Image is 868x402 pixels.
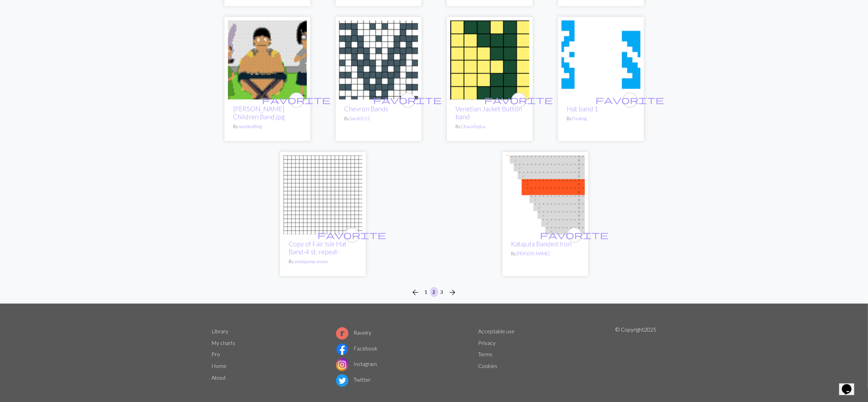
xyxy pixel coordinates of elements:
button: favourite [289,92,304,108]
img: Venetian Jacket Button band [450,20,529,99]
i: favourite [262,93,331,107]
button: 3 [438,287,446,297]
a: Cookies [478,362,498,369]
img: Copy of Fair Isle Hat Band-4 st. repeat- [283,155,362,234]
span: favorite [373,94,442,105]
p: © Copyright 2025 [615,325,657,388]
a: Acceptable use [478,328,515,334]
span: favorite [262,94,331,105]
i: favourite [596,93,664,107]
i: Previous [412,288,420,297]
a: Ravelry [336,329,372,336]
a: Chevron Bands [345,105,389,113]
img: Katajuta Banded Iron [506,155,585,234]
button: Previous [409,287,423,298]
a: novelknitting [239,124,262,129]
a: Chevron Bands [339,56,418,62]
i: favourite [540,228,609,242]
p: By [233,123,301,130]
a: My charts [212,339,235,346]
nav: Page navigation [409,287,460,298]
a: Twitter [336,376,371,383]
p: By [567,115,635,122]
p: By [456,123,524,130]
a: ChavaTeplya [461,124,486,129]
a: Pro [212,351,220,357]
img: Twitter logo [336,374,348,387]
span: arrow_forward [449,288,457,297]
span: favorite [485,94,553,105]
button: favourite [623,92,638,108]
a: Katajuta Banded Iron [506,191,585,197]
span: favorite [540,230,609,240]
a: Venetian Jacket Button band [456,105,522,121]
i: favourite [485,93,553,107]
p: By [345,115,413,122]
a: Fixating [572,116,587,121]
a: [PERSON_NAME] Children Band.jpg [233,105,285,121]
a: [PERSON_NAME] [517,251,550,256]
a: About [212,374,226,381]
a: anniejumpcannon [294,259,328,264]
a: SarahTz12 [350,116,370,121]
img: Instagram logo [336,358,348,371]
a: Venetian Jacket Button band [450,56,529,62]
img: Facebook logo [336,343,348,355]
a: Privacy [478,339,496,346]
a: Copy of Fair Isle Hat Band-4 st. repeat- [283,191,362,197]
a: Instagram [336,360,377,367]
a: Katajuta Banded Iron [511,240,572,248]
iframe: chat widget [839,375,861,395]
a: Copy of Fair Isle Hat Band-4 st. repeat- [289,240,347,256]
button: favourite [345,227,360,243]
span: favorite [596,94,664,105]
img: Belcher Children Band.jpg [228,20,307,99]
a: Home [212,362,227,369]
a: Terms [478,351,493,357]
button: favourite [511,92,526,108]
button: favourite [567,227,582,243]
i: favourite [373,93,442,107]
a: Library [212,328,229,334]
a: Hat band 1 [567,105,599,113]
span: arrow_back [412,288,420,297]
button: Next [446,287,460,298]
p: By [289,258,357,265]
span: favorite [318,230,386,240]
img: Hat band 1 [562,20,640,99]
p: By [511,250,579,257]
i: favourite [318,228,386,242]
button: 1 [422,287,430,297]
a: Hat band 1 [562,56,640,62]
button: 2 [430,287,438,297]
button: favourite [400,92,415,108]
img: Chevron Bands [339,20,418,99]
i: Next [449,288,457,297]
a: Facebook [336,345,378,351]
a: Belcher Children Band.jpg [228,56,307,62]
img: Ravelry logo [336,327,348,339]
